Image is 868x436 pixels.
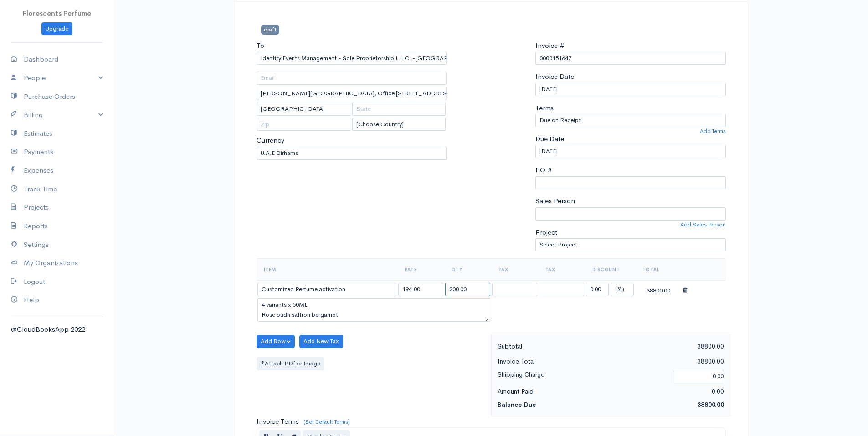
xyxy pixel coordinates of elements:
[680,221,726,229] a: Add Sales Person
[493,356,611,367] div: Invoice Total
[257,283,396,296] input: Item Name
[535,41,565,51] label: Invoice #
[303,418,350,426] a: (Set Default Terms)
[535,196,575,206] label: Sales Person
[352,103,446,116] input: State
[535,227,557,238] label: Project
[493,341,611,352] div: Subtotal
[611,386,729,397] div: 0.00
[257,416,299,427] label: Invoice Terms
[11,324,103,335] div: @CloudBooksApp 2022
[397,258,444,280] th: Rate
[257,135,284,146] label: Currency
[41,22,72,36] a: Upgrade
[535,103,554,113] label: Terms
[257,258,397,280] th: Item
[444,258,491,280] th: Qty
[257,52,447,65] input: Client Name
[257,103,352,116] input: City
[257,87,447,100] input: Address
[635,258,682,280] th: Total
[23,9,91,18] span: Florescents Perfume
[257,335,295,348] button: Add Row
[585,258,635,280] th: Discount
[636,284,681,295] div: 38800.00
[257,357,324,370] label: Attach PDf or Image
[257,118,352,131] input: Zip
[697,400,724,409] span: 38800.00
[535,145,726,158] input: dd-mm-yyyy
[498,400,536,409] strong: Balance Due
[493,386,611,397] div: Amount Paid
[535,72,574,82] label: Invoice Date
[493,369,670,384] div: Shipping Charge
[299,335,343,348] button: Add New Tax
[535,165,552,175] label: PO #
[257,41,264,51] label: To
[535,83,726,96] input: dd-mm-yyyy
[257,72,447,85] input: Email
[535,134,564,144] label: Due Date
[491,258,538,280] th: Tax
[261,25,279,34] span: draft
[700,127,726,135] a: Add Terms
[611,356,729,367] div: 38800.00
[538,258,585,280] th: Tax
[611,341,729,352] div: 38800.00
